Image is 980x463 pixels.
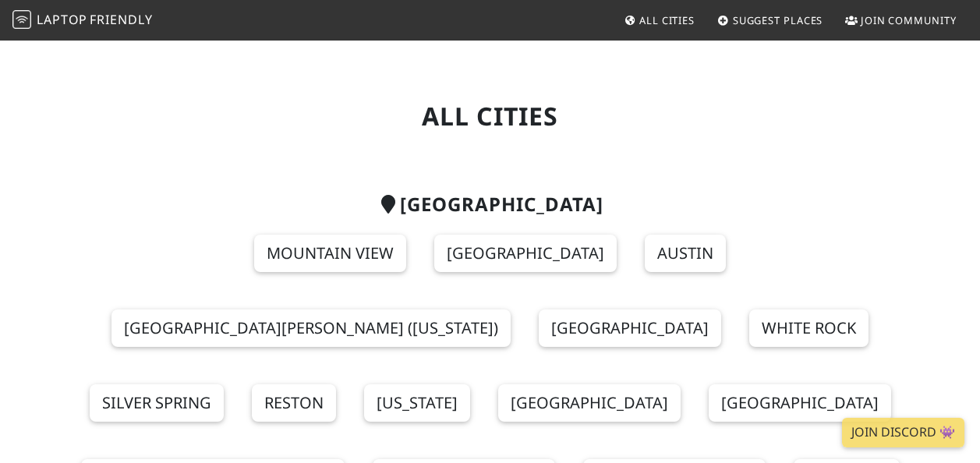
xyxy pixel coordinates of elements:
a: LaptopFriendly LaptopFriendly [12,7,153,34]
span: Laptop [37,11,87,28]
h2: [GEOGRAPHIC_DATA] [55,193,925,216]
a: Reston [252,384,336,422]
a: [US_STATE] [364,384,470,422]
a: [GEOGRAPHIC_DATA] [709,384,891,422]
a: Silver Spring [90,384,224,422]
a: [GEOGRAPHIC_DATA] [498,384,681,422]
h1: All Cities [55,101,925,131]
a: White Rock [749,309,869,347]
a: Austin [645,235,726,272]
a: Join Community [839,6,963,34]
a: [GEOGRAPHIC_DATA] [434,235,617,272]
span: All Cities [639,13,695,27]
a: Suggest Places [711,6,830,34]
span: Suggest Places [733,13,823,27]
span: Friendly [90,11,152,28]
a: [GEOGRAPHIC_DATA] [539,309,721,347]
a: All Cities [617,6,701,34]
a: Mountain View [254,235,406,272]
img: LaptopFriendly [12,10,31,29]
span: Join Community [861,13,957,27]
a: [GEOGRAPHIC_DATA][PERSON_NAME] ([US_STATE]) [111,309,511,347]
a: Join Discord 👾 [842,418,964,447]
